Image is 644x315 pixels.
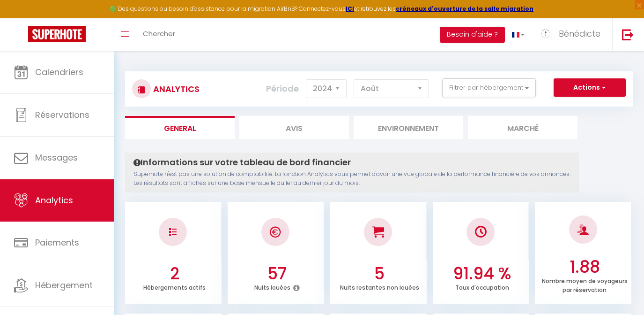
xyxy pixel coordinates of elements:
a: ICI [346,5,354,13]
li: Marché [468,116,577,139]
span: Calendriers [35,66,83,78]
label: Période [266,78,299,99]
span: Hébergement [35,279,93,291]
button: Besoin d'aide ? [440,27,505,43]
span: Analytics [35,194,73,206]
h3: 91.94 % [437,264,527,284]
span: Réservations [35,109,89,121]
p: Hébergements actifs [143,282,206,292]
p: Superhote n'est pas une solution de comptabilité. La fonction Analytics vous permet d'avoir une v... [133,170,570,188]
li: General [125,116,235,139]
button: Actions [554,78,626,97]
span: Chercher [143,29,175,38]
img: NO IMAGE [169,228,177,236]
h4: Informations sur votre tableau de bord financier [133,157,570,168]
img: ... [539,27,553,41]
span: Bénédicte [559,28,600,39]
a: Chercher [136,18,182,51]
p: Nombre moyen de voyageurs par réservation [542,275,628,294]
img: logout [622,29,634,40]
h3: 5 [335,264,424,284]
span: Messages [35,152,78,163]
img: Super Booking [28,26,86,42]
p: Taux d'occupation [455,282,509,292]
h3: 2 [130,264,219,284]
button: Filtrer par hébergement [442,78,536,97]
p: Nuits restantes non louées [340,282,419,292]
p: Nuits louées [254,282,290,292]
a: ... Bénédicte [532,18,612,51]
h3: 57 [232,264,322,284]
li: Environnement [354,116,463,139]
h3: 1.88 [540,257,629,277]
span: Paiements [35,237,79,248]
h3: Analytics [151,78,200,100]
a: créneaux d'ouverture de la salle migration [396,5,533,13]
li: Avis [239,116,349,139]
